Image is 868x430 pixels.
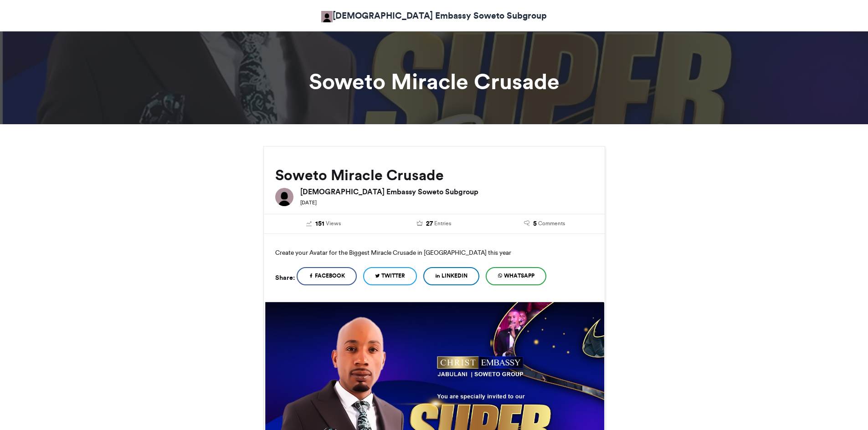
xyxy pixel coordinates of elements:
[300,188,593,195] h6: [DEMOGRAPHIC_DATA] Embassy Soweto Subgroup
[423,267,479,285] a: LinkedIn
[363,267,417,285] a: Twitter
[275,219,372,229] a: 151 Views
[275,272,295,283] h5: Share:
[297,267,357,285] a: Facebook
[321,9,547,22] a: [DEMOGRAPHIC_DATA] Embassy Soweto Subgroup
[504,272,534,280] span: WhatsApp
[326,219,341,228] span: Views
[381,272,405,280] span: Twitter
[315,219,324,229] span: 151
[315,272,345,280] span: Facebook
[486,267,546,285] a: WhatsApp
[385,219,483,229] a: 27 Entries
[321,11,333,22] img: Christ Embassy Soweto Subgroup
[181,71,687,92] h1: Soweto Miracle Crusade
[275,245,593,260] p: Create your Avatar for the Biggest Miracle Crusade in [GEOGRAPHIC_DATA] this year
[300,199,317,206] small: [DATE]
[426,219,433,229] span: 27
[538,219,565,228] span: Comments
[442,272,467,280] span: LinkedIn
[275,167,593,183] h2: Soweto Miracle Crusade
[496,219,593,229] a: 5 Comments
[533,219,537,229] span: 5
[275,188,293,206] img: Christ Embassy Soweto Subgroup
[434,219,451,228] span: Entries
